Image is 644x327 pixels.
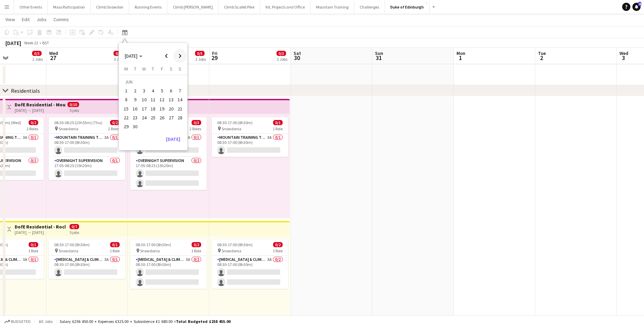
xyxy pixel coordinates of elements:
span: 1 [455,54,465,62]
h3: DofE Residential - Rock Climbing - [15,224,65,230]
span: T [152,66,154,72]
div: Residentials [11,87,40,94]
button: 19-06-2026 [158,104,166,113]
span: 12 [158,96,166,104]
span: 23 [131,114,139,122]
span: 2 Roles [27,126,38,131]
span: 27 [167,114,175,122]
button: 06-06-2026 [166,86,175,95]
div: [DATE] → [DATE] [15,108,65,113]
button: 21-06-2026 [176,104,184,113]
span: F [161,66,163,72]
button: 16-06-2026 [131,104,139,113]
span: Snowdonia [222,248,241,253]
span: 2 Roles [190,126,201,131]
span: Sun [375,50,383,56]
button: Kit, Projects and Office [260,0,311,14]
span: Mon [456,50,465,56]
a: 4 [632,3,641,11]
span: 1 [122,87,130,95]
a: Jobs [34,15,49,24]
app-job-card: 08:30-08:25 (23h55m) (Fri)0/3 Snowdonia2 RolesMountain Training Tutor3A0/108:30-17:00 (8h30m) Ove... [130,117,207,190]
span: 4 [149,87,157,95]
span: 27 [48,54,58,62]
span: 3 [618,54,628,62]
span: 10 [140,96,148,104]
div: 08:30-08:25 (23h55m) (Thu)0/2 Snowdonia2 RolesMountain Training Tutor3A0/108:30-17:00 (8h30m) Ove... [49,117,125,180]
button: Other Events [14,0,48,14]
span: 5 [158,87,166,95]
span: M [124,66,128,72]
span: 0/2 [29,120,38,125]
button: Choose month and year [122,50,145,62]
span: Tue [538,50,546,56]
button: Mass Participation [48,0,91,14]
span: 16 [131,105,139,113]
span: Snowdonia [59,126,78,131]
button: 05-06-2026 [158,86,166,95]
button: Running Events [129,0,167,14]
div: 3 Jobs [114,57,124,62]
span: 2 [131,87,139,95]
span: 0/1 [110,242,120,247]
span: 28 [176,114,184,122]
span: 21 [176,105,184,113]
span: 1 Role [191,248,201,253]
span: Jobs [36,16,47,23]
span: S [170,66,173,72]
app-job-card: 08:30-17:00 (8h30m)0/2 Snowdonia1 Role[MEDICAL_DATA] & Climbing Instructor3A0/208:30-17:00 (8h30m) [212,239,288,289]
span: 08:30-08:25 (23h55m) (Thu) [54,120,102,125]
button: 25-06-2026 [149,113,158,122]
span: 9 [131,96,139,104]
button: 08-06-2026 [122,95,131,104]
span: Snowdonia [222,126,241,131]
span: 22 [122,114,130,122]
span: Sat [294,50,301,56]
button: 13-06-2026 [166,95,175,104]
span: 11 [149,96,157,104]
span: 8 [122,96,130,104]
span: 24 [140,114,148,122]
span: 0/1 [273,120,283,125]
span: 1 Role [273,248,283,253]
button: Climb Scafell Pike [219,0,260,14]
span: Fri [212,50,218,56]
app-card-role: Mountain Training Tutor3A0/108:30-17:00 (8h30m) [49,134,125,157]
app-job-card: 08:30-17:00 (8h30m)0/1 Snowdonia1 RoleMountain Training Tutor3A0/108:30-17:00 (8h30m) [212,117,288,157]
button: Duke of Edinburgh [385,0,430,14]
button: 27-06-2026 [166,113,175,122]
app-job-card: 08:30-17:00 (8h30m)0/2 Snowdonia1 Role[MEDICAL_DATA] & Climbing Instructor3A0/208:30-17:00 (8h30m) [130,239,207,289]
button: 02-06-2026 [131,86,139,95]
button: Climb [PERSON_NAME] [167,0,219,14]
span: [DATE] [125,53,137,59]
span: Wed [49,50,58,56]
span: 30 [293,54,301,62]
span: 13 [167,96,175,104]
button: 18-06-2026 [149,104,158,113]
span: View [5,16,15,23]
app-job-card: 08:30-17:00 (8h30m)0/1 Snowdonia1 Role[MEDICAL_DATA] & Climbing Instructor3A0/108:30-17:00 (8h30m) [49,239,125,279]
span: 0/2 [192,242,201,247]
a: Comms [51,15,72,24]
div: 5 jobs [70,229,79,235]
span: 0/2 [273,242,283,247]
div: BST [42,40,49,45]
button: [DATE] [163,134,183,145]
button: Next month [173,49,187,63]
div: 2 Jobs [32,57,43,62]
button: 12-06-2026 [158,95,166,104]
span: 6 [167,87,175,95]
span: 25 [149,114,157,122]
span: 19 [158,105,166,113]
span: 0/2 [110,120,120,125]
span: 30 [131,122,139,131]
span: 18 [149,105,157,113]
span: 17 [140,105,148,113]
span: T [134,66,136,72]
button: 15-06-2026 [122,104,131,113]
button: Previous month [160,49,173,63]
button: 09-06-2026 [131,95,139,104]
